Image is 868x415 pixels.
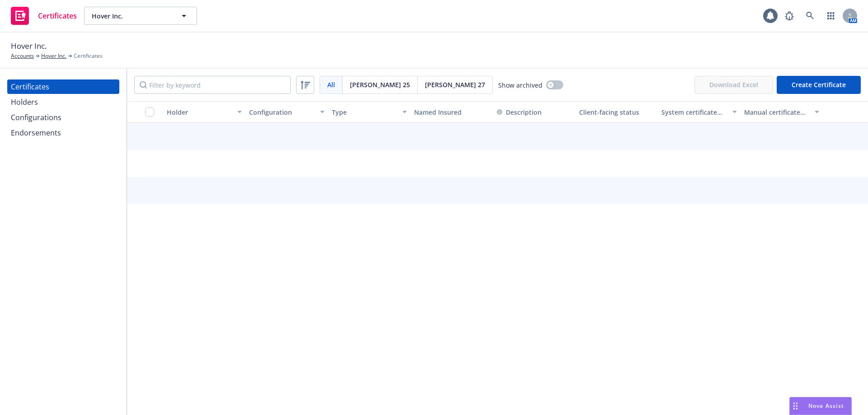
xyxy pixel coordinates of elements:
[414,107,489,117] div: Named Insured
[332,107,397,117] div: Type
[744,107,809,117] div: Manual certificate last generated
[777,76,861,94] button: Create Certificate
[7,3,80,28] a: Certificates
[7,110,119,125] a: Configurations
[801,7,819,25] a: Search
[245,101,328,123] button: Configuration
[11,40,47,52] span: Hover Inc.
[576,101,658,123] button: Client-facing status
[84,7,197,25] button: Hover Inc.
[790,397,801,415] div: Drag to move
[780,7,798,25] a: Report a Bug
[7,126,119,140] a: Endorsements
[92,11,170,21] span: Hover Inc.
[7,79,119,94] a: Certificates
[145,107,154,117] input: Select all
[741,101,823,123] button: Manual certificate last generated
[167,107,232,117] div: Holder
[38,12,77,19] span: Certificates
[425,80,485,89] span: [PERSON_NAME] 27
[822,7,840,25] a: Switch app
[11,126,61,140] div: Endorsements
[350,80,410,89] span: [PERSON_NAME] 25
[41,52,66,60] a: Hover Inc.
[11,110,61,125] div: Configurations
[163,101,245,123] button: Holder
[328,101,410,123] button: Type
[661,107,726,117] div: System certificate last generated
[789,397,852,415] button: Nova Assist
[11,79,49,94] div: Certificates
[410,101,493,123] button: Named Insured
[327,80,335,89] span: All
[497,107,542,117] button: Description
[808,402,844,410] span: Nova Assist
[249,107,314,117] div: Configuration
[11,52,34,60] a: Accounts
[579,107,654,117] div: Client-facing status
[658,101,740,123] button: System certificate last generated
[498,80,542,90] span: Show archived
[74,52,103,60] span: Certificates
[7,95,119,109] a: Holders
[134,76,291,94] input: Filter by keyword
[694,76,773,94] span: Download Excel
[11,95,38,109] div: Holders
